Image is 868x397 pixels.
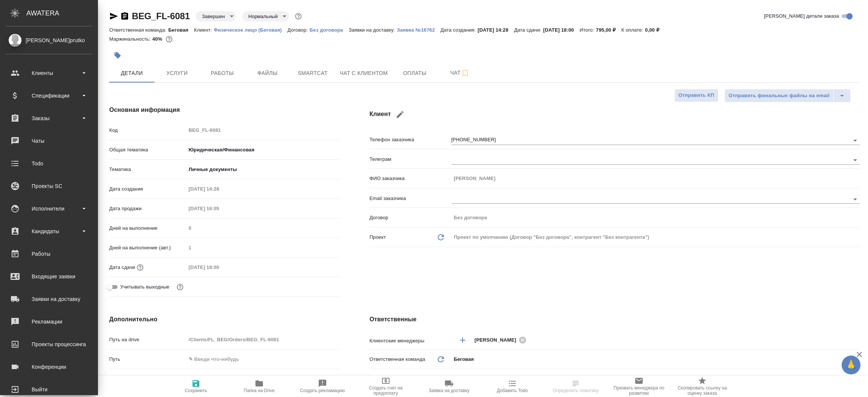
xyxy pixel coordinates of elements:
p: Дата сдачи: [514,27,543,33]
div: ✎ Введи что-нибудь [189,375,330,383]
p: Код [109,127,186,134]
button: Open [850,135,860,146]
span: Отправить КП [679,91,714,100]
span: Учитывать выходные [120,283,170,291]
button: Open [850,194,860,205]
h4: Основная информация [109,105,339,115]
div: Конференции [6,361,92,373]
div: Личные документы [186,163,339,176]
span: Создать счет на предоплату [359,385,413,396]
p: Ответственная команда [370,356,425,363]
p: К оплате: [621,27,645,33]
button: Добавить тэг [109,47,126,64]
p: Дата сдачи [109,264,135,271]
a: Физическое лицо (Беговая) [214,26,287,33]
p: Направление услуг [109,375,186,383]
button: Если добавить услуги и заполнить их объемом, то дата рассчитается автоматически [135,263,145,272]
div: Юридическая/Финансовая [186,144,339,156]
p: ФИО заказчика [370,175,451,182]
h4: Дополнительно [109,315,339,324]
div: [PERSON_NAME]prutko [6,36,92,44]
button: Скопировать ссылку [120,12,129,21]
p: Дней на выполнение (авт.) [109,244,186,252]
span: Работы [204,69,240,78]
button: Определить тематику [544,376,607,397]
p: Ответственная команда: [109,27,168,33]
button: Заявка на доставку [417,376,481,397]
h4: Клиент [370,105,860,124]
a: Проекты SC [2,177,96,195]
button: Создать счет на предоплату [354,376,417,397]
div: Todo [6,158,92,169]
input: Пустое поле [186,223,339,234]
p: Итого: [579,27,596,33]
p: [DATE] 18:00 [543,27,580,33]
div: Проекты процессинга [6,339,92,350]
input: Пустое поле [451,212,860,223]
p: Телефон заказчика [370,136,451,144]
div: Рекламации [6,316,92,327]
p: Заявки на доставку: [348,27,397,33]
div: Заявки на доставку [6,293,92,305]
a: Без договора [310,26,349,33]
span: Детали [114,69,150,78]
span: Услуги [159,69,195,78]
a: Конференции [2,357,96,376]
span: Smartcat [295,69,331,78]
a: Входящие заявки [2,267,96,286]
button: Выбери, если сб и вс нужно считать рабочими днями для выполнения заказа. [175,282,185,292]
input: Пустое поле [451,173,860,184]
button: 🙏 [842,356,860,374]
p: 795,00 ₽ [596,27,622,33]
div: Проекты SC [6,180,92,192]
span: Добавить Todo [497,388,528,393]
p: Путь на drive [109,336,186,344]
div: Входящие заявки [6,271,92,282]
input: Пустое поле [186,125,339,136]
span: Отправить финальные файлы на email [729,92,830,100]
p: Маржинальность: [109,36,152,42]
button: Добавить Todo [481,376,544,397]
p: Клиент: [194,27,214,33]
button: 400.00 RUB; [164,34,174,44]
p: Дней на выполнение [109,224,186,232]
div: Исполнители [6,203,92,214]
button: Сохранить [164,376,228,397]
button: Добавить менеджера [454,331,472,349]
button: Open [850,155,860,165]
div: Проект по умолчанию (Договор "Без договора", контрагент "Без контрагента") [451,231,860,244]
span: 🙏 [845,357,857,373]
p: Email заказчика [370,195,451,202]
span: Папка на Drive [244,388,275,393]
input: ✎ Введи что-нибудь [186,354,339,365]
span: Создать рекламацию [300,388,345,393]
p: Беговая [168,27,194,33]
p: [DATE] 14:28 [478,27,514,33]
a: Рекламации [2,312,96,331]
div: Беговая [451,353,860,366]
p: Договор: [287,27,310,33]
button: Нормальный [246,13,280,20]
div: split button [724,89,851,102]
p: Путь [109,356,186,363]
span: Файлы [249,69,286,78]
span: Оплаты [397,69,433,78]
input: Пустое поле [186,262,252,273]
p: Проект [370,234,386,241]
div: Заказы [6,113,92,124]
div: Кандидаты [6,226,92,237]
span: Скопировать ссылку на оценку заказа [675,385,729,396]
svg: Подписаться [461,69,470,78]
button: Open [856,339,857,341]
p: Клиентские менеджеры [370,337,451,345]
p: 40% [152,36,164,42]
a: Работы [2,244,96,263]
div: Завершен [196,11,236,21]
a: Проекты процессинга [2,335,96,354]
div: Завершен [242,11,289,21]
button: Создать рекламацию [291,376,354,397]
p: Физическое лицо (Беговая) [214,27,287,33]
a: Чаты [2,131,96,150]
span: [PERSON_NAME] детали заказа [764,12,839,20]
div: AWATERA [26,6,98,21]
